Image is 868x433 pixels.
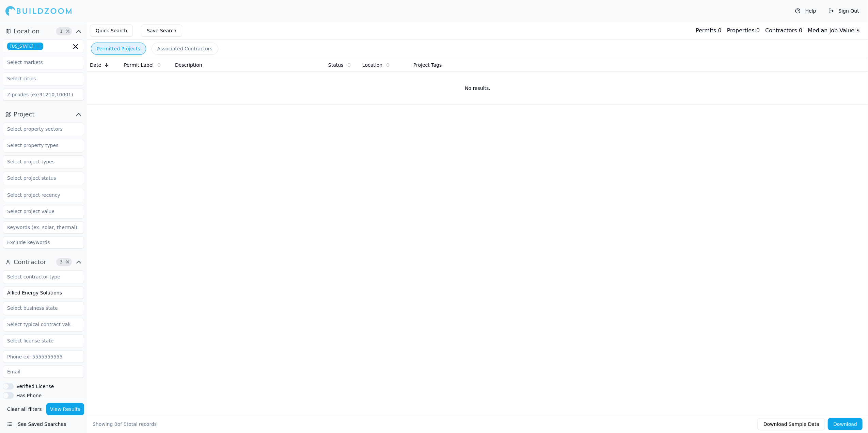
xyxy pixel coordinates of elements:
[413,62,442,68] span: Project Tags
[808,27,856,34] span: Median Job Value:
[3,172,75,184] input: Select project status
[3,418,84,430] button: See Saved Searches
[328,62,344,68] span: Status
[58,28,65,35] span: 1
[825,5,863,16] button: Sign Out
[14,110,35,119] span: Project
[792,5,820,16] button: Help
[7,43,43,50] span: [US_STATE]
[3,271,75,283] input: Select contractor type
[14,27,40,36] span: Location
[3,335,75,347] input: Select license state
[3,257,84,268] button: Contractor3Clear Contractor filters
[141,25,182,37] button: Save Search
[3,287,84,299] input: Business name
[3,366,84,378] input: Email
[3,156,75,168] input: Select project types
[152,43,218,55] button: Associated Contractors
[696,27,721,35] div: 0
[46,403,84,415] button: View Results
[3,123,75,135] input: Select property sectors
[93,421,157,428] div: Showing of total records
[3,109,84,120] button: Project
[3,351,84,363] input: Phone ex: 5555555555
[828,418,863,430] button: Download
[3,26,84,37] button: Location1Clear Location filters
[3,221,84,234] input: Keywords (ex: solar, thermal)
[58,259,65,266] span: 3
[65,260,70,264] span: Clear Contractor filters
[87,72,868,105] td: No results.
[765,27,799,34] span: Contractors:
[16,384,54,389] label: Verified License
[727,27,756,34] span: Properties:
[727,27,760,35] div: 0
[765,27,802,35] div: 0
[3,56,75,68] input: Select markets
[14,257,46,267] span: Contractor
[362,62,382,68] span: Location
[5,403,44,415] button: Clear all filters
[90,62,101,68] span: Date
[124,421,127,427] span: 0
[3,318,75,331] input: Select typical contract value
[16,393,42,398] label: Has Phone
[3,205,75,218] input: Select project value
[3,89,84,101] input: Zipcodes (ex:91210,10001)
[696,27,718,34] span: Permits:
[91,43,146,55] button: Permitted Projects
[808,27,860,35] div: $
[3,73,75,85] input: Select cities
[3,236,84,248] input: Exclude keywords
[3,139,75,151] input: Select property types
[175,62,202,68] span: Description
[124,62,154,68] span: Permit Label
[65,30,70,33] span: Clear Location filters
[758,418,825,430] button: Download Sample Data
[90,25,133,37] button: Quick Search
[3,302,75,314] input: Select business state
[114,421,117,427] span: 0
